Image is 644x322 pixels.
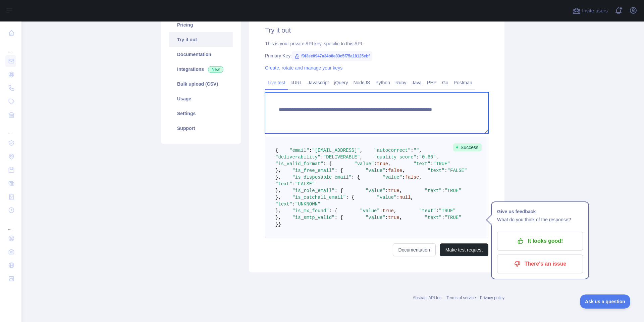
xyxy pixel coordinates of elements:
span: "value" [382,175,402,180]
span: "text" [275,201,292,207]
span: "value" [360,208,380,214]
span: null [399,195,411,200]
div: ... [5,122,16,136]
button: Invite users [571,5,609,16]
a: Python [373,77,393,88]
span: : [292,201,295,207]
span: , [436,154,439,160]
span: "FALSE" [447,168,467,173]
span: : [436,208,439,214]
h2: Try it out [265,26,488,35]
button: Make test request [440,243,488,256]
span: "is_catchall_email" [292,195,346,200]
span: , [388,161,391,167]
span: : [385,168,388,173]
a: Postman [451,77,475,88]
span: : [416,154,419,160]
p: There's an issue [502,258,578,270]
span: "autocorrect" [374,148,411,153]
span: "DELIVERABLE" [323,154,360,160]
span: "FALSE" [295,181,315,187]
span: "text" [425,188,441,193]
a: jQuery [331,77,351,88]
span: , [360,148,363,153]
button: There's an issue [497,255,583,273]
a: Integrations New [169,62,233,77]
h1: Give us feedback [497,208,583,216]
a: NodeJS [351,77,373,88]
span: "text" [425,215,441,220]
span: "UNKNOWN" [295,201,321,207]
span: : { [323,161,332,167]
a: PHP [424,77,439,88]
a: Go [439,77,451,88]
span: } [278,222,281,227]
span: "0.60" [419,154,436,160]
span: "text" [419,208,436,214]
span: "value" [366,188,385,193]
span: : { [334,168,343,173]
span: : { [352,175,360,180]
span: }, [275,208,281,214]
span: }, [275,215,281,220]
span: , [399,215,402,220]
p: It looks good! [502,235,578,247]
div: ... [5,218,16,231]
div: This is your private API key, specific to this API. [265,40,488,47]
span: true [377,161,388,167]
a: Privacy policy [480,295,504,300]
span: f9f3ee0947a34b8e83c5f75a18125ebf [292,51,372,61]
a: Documentation [393,243,436,256]
span: "TRUE" [433,161,450,167]
span: }, [275,168,281,173]
span: , [360,154,363,160]
span: Invite users [582,7,608,15]
span: "[EMAIL_ADDRESS]" [312,148,360,153]
span: "value" [377,195,397,200]
span: true [388,188,399,193]
span: : { [334,188,343,193]
iframe: Toggle Customer Support [580,294,631,309]
span: : [385,188,388,193]
span: : [309,148,312,153]
span: true [388,215,399,220]
span: "deliverability" [275,154,320,160]
div: ... [5,40,16,54]
span: "text" [428,168,444,173]
span: }, [275,195,281,200]
span: "value" [354,161,374,167]
span: : [292,181,295,187]
span: false [405,175,419,180]
a: Javascript [305,77,331,88]
span: : [320,154,323,160]
span: : [444,168,447,173]
a: Support [169,121,233,136]
p: What do you think of the response? [497,216,583,224]
span: "is_role_email" [292,188,334,193]
span: "is_valid_format" [275,161,323,167]
span: , [411,195,413,200]
span: "is_smtp_valid" [292,215,334,220]
span: : [374,161,377,167]
div: Primary Key: [265,52,488,59]
a: Try it out [169,32,233,47]
span: "value" [366,168,385,173]
span: : [396,195,399,200]
a: Usage [169,91,233,106]
span: : [442,188,444,193]
span: "text" [414,161,430,167]
a: Bulk upload (CSV) [169,77,233,91]
span: } [275,222,278,227]
a: Pricing [169,17,233,32]
span: New [208,66,223,73]
span: : [430,161,433,167]
a: Live test [265,77,288,88]
span: false [388,168,402,173]
span: , [419,175,422,180]
span: : [442,215,444,220]
span: true [382,208,394,214]
a: Ruby [393,77,409,88]
a: Java [409,77,425,88]
span: : { [346,195,354,200]
span: : [411,148,413,153]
